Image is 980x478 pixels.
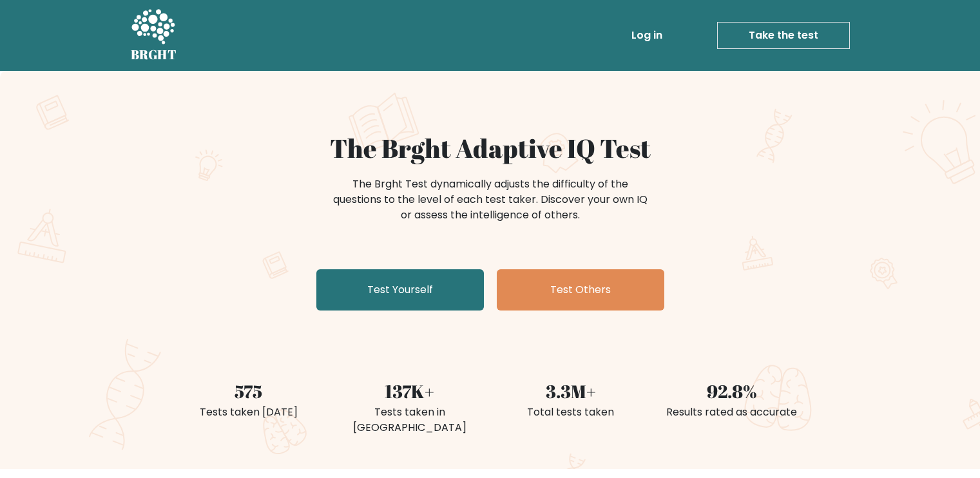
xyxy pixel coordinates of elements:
a: BRGHT [131,5,177,66]
div: 137K+ [337,378,483,405]
div: 92.8% [659,378,805,405]
div: The Brght Test dynamically adjusts the difficulty of the questions to the level of each test take... [329,177,651,223]
div: 575 [176,378,322,405]
div: Total tests taken [498,405,644,420]
div: Tests taken [DATE] [176,405,322,420]
a: Test Others [497,269,664,311]
a: Take the test [717,22,850,49]
a: Log in [626,23,668,48]
div: Tests taken in [GEOGRAPHIC_DATA] [337,405,483,435]
a: Test Yourself [316,269,484,311]
h5: BRGHT [131,47,177,62]
div: 3.3M+ [498,378,644,405]
h1: The Brght Adaptive IQ Test [176,133,805,164]
div: Results rated as accurate [659,405,805,420]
